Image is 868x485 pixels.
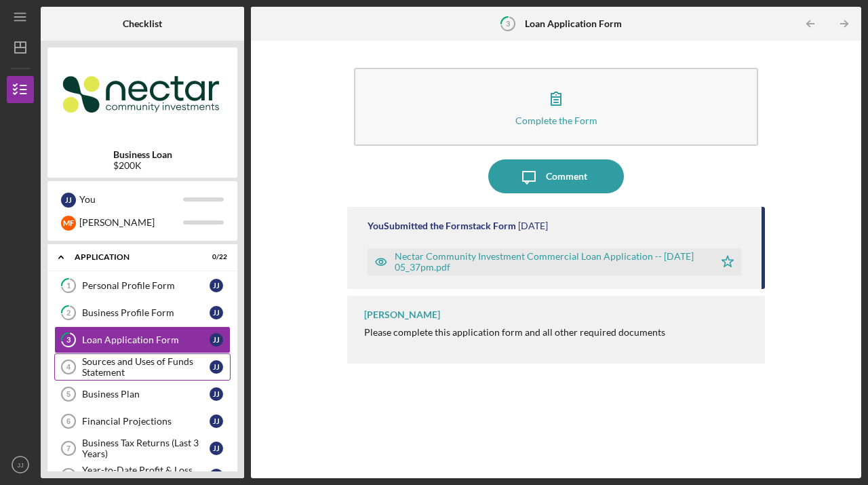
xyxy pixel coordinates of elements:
img: Product logo [47,54,237,136]
div: J J [210,306,223,319]
a: 1Personal Profile FormJJ [54,272,231,299]
a: 5Business PlanJJ [54,381,231,408]
button: Complete the Form [354,68,758,146]
div: J J [210,360,223,374]
button: JJ [7,451,34,478]
button: Nectar Community Investment Commercial Loan Application -- [DATE] 05_37pm.pdf [368,248,741,275]
tspan: 3 [506,19,510,28]
div: J J [210,414,223,428]
a: 3Loan Application FormJJ [54,326,231,353]
tspan: 2 [66,309,71,317]
div: Sources and Uses of Funds Statement [82,356,210,378]
div: J J [210,387,223,401]
button: Comment [488,159,624,193]
b: Checklist [123,18,162,29]
div: Nectar Community Investment Commercial Loan Application -- [DATE] 05_37pm.pdf [395,251,707,273]
div: J J [210,279,223,292]
div: Business Plan [82,389,210,400]
div: J J [210,333,223,347]
div: Application [75,253,193,261]
tspan: 5 [66,390,71,398]
div: [PERSON_NAME] [79,211,183,234]
div: You [79,188,183,211]
text: JJ [17,461,24,469]
a: 4Sources and Uses of Funds StatementJJ [54,353,231,381]
b: Loan Application Form [525,18,622,29]
a: 2Business Profile FormJJ [54,299,231,326]
a: 7Business Tax Returns (Last 3 Years)JJ [54,435,231,462]
div: J J [210,469,223,482]
div: You Submitted the Formstack Form [368,220,516,231]
tspan: 3 [66,336,71,345]
div: $200K [113,160,172,171]
div: Business Profile Form [82,307,210,318]
div: Comment [546,159,587,193]
div: J J [210,442,223,455]
div: Please complete this application form and all other required documents [364,327,665,338]
div: Personal Profile Form [82,280,210,291]
div: Complete the Form [515,115,597,125]
div: J J [61,193,76,208]
time: 2025-08-28 21:37 [518,220,548,231]
a: 6Financial ProjectionsJJ [54,408,231,435]
b: Business Loan [113,149,172,160]
tspan: 4 [66,363,71,371]
div: Loan Application Form [82,334,210,345]
div: Business Tax Returns (Last 3 Years) [82,438,210,459]
div: M F [61,216,76,231]
div: 0 / 22 [203,253,227,261]
tspan: 1 [66,282,71,290]
div: Financial Projections [82,416,210,427]
tspan: 7 [66,444,71,452]
div: [PERSON_NAME] [364,309,440,320]
tspan: 6 [66,417,71,425]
